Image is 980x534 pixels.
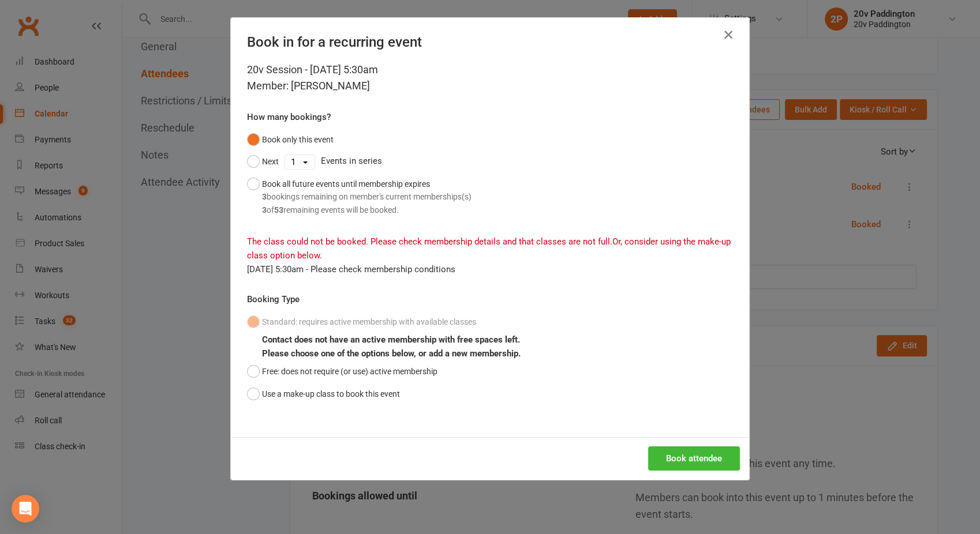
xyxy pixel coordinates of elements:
h4: Book in for a recurring event [247,34,733,50]
div: Events in series [247,151,733,172]
div: Book all future events until membership expires [262,178,472,216]
strong: 3 [262,205,267,215]
span: Or, consider using the make-up class option below. [247,236,731,261]
button: Use a make-up class to book this event [247,383,400,405]
label: How many bookings? [247,110,331,124]
button: Book attendee [648,446,740,471]
button: Close [719,25,738,44]
button: Book all future events until membership expires3bookings remaining on member's current membership... [247,173,472,221]
button: Free: does not require (or use) active membership [247,360,437,382]
button: Next [247,151,279,172]
div: bookings remaining on member's current memberships(s) of remaining events will be booked. [262,190,472,216]
div: [DATE] 5:30am - Please check membership conditions [247,262,733,276]
strong: 3 [262,192,267,201]
div: 20v Session - [DATE] 5:30am Member: [PERSON_NAME] [247,62,733,94]
b: Contact does not have an active membership with free spaces left. [262,334,520,345]
button: Book only this event [247,129,334,151]
strong: 53 [274,205,283,215]
div: Open Intercom Messenger [12,495,39,522]
span: The class could not be booked. Please check membership details and that classes are not full. [247,236,612,247]
b: Please choose one of the options below, or add a new membership. [262,348,521,359]
label: Booking Type [247,292,300,306]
